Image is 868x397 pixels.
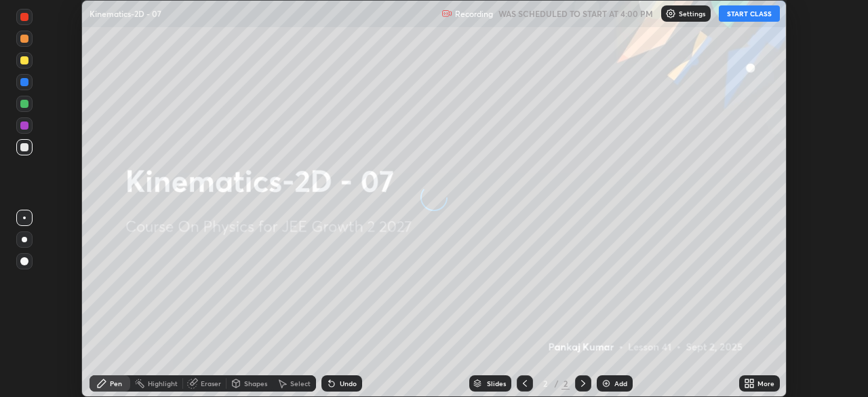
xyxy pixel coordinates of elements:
div: Undo [340,380,357,387]
div: Eraser [201,380,221,387]
div: / [555,379,559,387]
p: Kinematics-2D - 07 [90,8,161,19]
div: 2 [538,379,552,387]
div: Pen [110,380,122,387]
img: class-settings-icons [665,8,676,19]
h5: WAS SCHEDULED TO START AT 4:00 PM [498,7,653,20]
img: add-slide-button [601,378,612,389]
button: START CLASS [719,5,780,22]
div: Select [290,380,311,387]
div: More [757,380,774,387]
div: Shapes [244,380,267,387]
div: Add [614,380,627,387]
img: recording.375f2c34.svg [441,8,452,19]
div: Slides [487,380,506,387]
p: Settings [679,10,705,17]
p: Recording [455,9,493,19]
div: Highlight [148,380,178,387]
div: 2 [561,377,570,390]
